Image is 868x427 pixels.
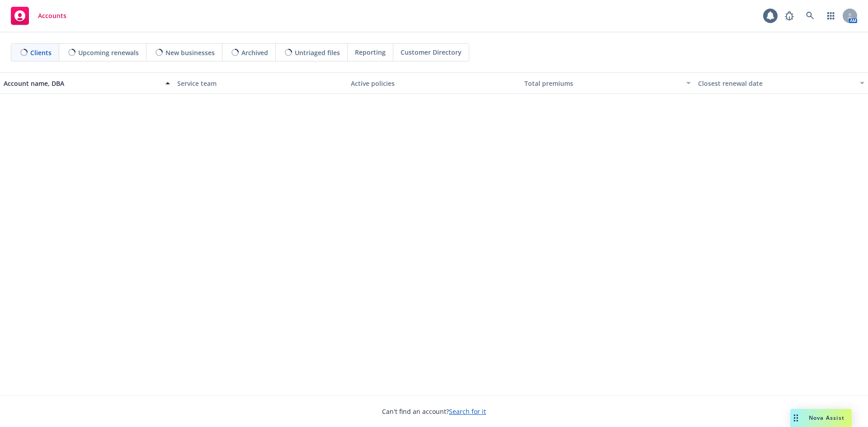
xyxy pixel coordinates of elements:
[241,48,268,57] span: Archived
[822,7,840,25] a: Switch app
[809,414,844,422] span: Nova Assist
[790,409,852,427] button: Nova Assist
[521,72,694,94] button: Total premiums
[355,47,386,57] span: Reporting
[694,72,868,94] button: Closest renewal date
[7,3,70,28] a: Accounts
[524,79,681,88] div: Total premiums
[4,79,160,88] div: Account name, DBA
[698,79,854,88] div: Closest renewal date
[382,407,486,416] span: Can't find an account?
[78,48,139,57] span: Upcoming renewals
[30,48,52,57] span: Clients
[295,48,340,57] span: Untriaged files
[174,72,347,94] button: Service team
[801,7,819,25] a: Search
[780,7,798,25] a: Report a Bug
[401,47,462,57] span: Customer Directory
[449,407,486,416] a: Search for it
[790,409,802,427] div: Drag to move
[347,72,521,94] button: Active policies
[165,48,215,57] span: New businesses
[177,79,344,88] div: Service team
[351,79,517,88] div: Active policies
[38,12,66,19] span: Accounts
